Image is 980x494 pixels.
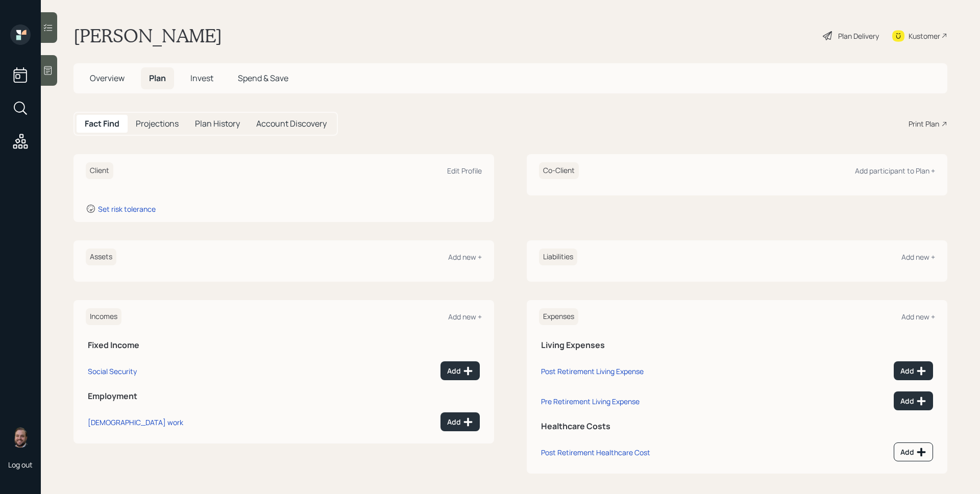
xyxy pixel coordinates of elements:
div: Add participant to Plan + [855,166,935,176]
div: Add [900,396,926,406]
button: Add [894,442,933,461]
h6: Client [86,162,113,179]
h5: Living Expenses [541,340,933,350]
button: Add [894,361,933,380]
button: Add [894,391,933,410]
div: Add new + [901,252,935,262]
h5: Fact Find [85,119,119,129]
div: Add new + [448,312,482,322]
div: Print Plan [909,118,939,129]
span: Plan [149,72,166,84]
h5: Fixed Income [88,340,480,350]
div: Add [900,366,926,376]
span: Spend & Save [238,72,288,84]
button: Add [440,412,480,431]
span: Overview [90,72,125,84]
h5: Healthcare Costs [541,422,933,431]
img: james-distasi-headshot.png [10,427,31,448]
div: Kustomer [909,31,940,41]
h6: Co-Client [539,162,579,179]
h5: Employment [88,391,480,401]
h1: [PERSON_NAME] [73,24,222,47]
h5: Plan History [195,119,240,129]
div: Social Security [88,366,137,376]
div: Add [900,447,926,457]
div: Add new + [901,312,935,322]
h5: Account Discovery [256,119,327,129]
div: Post Retirement Healthcare Cost [541,448,650,457]
h6: Incomes [86,308,121,325]
div: Log out [8,460,33,470]
div: Plan Delivery [838,31,879,41]
div: Add [447,366,473,376]
h6: Liabilities [539,249,577,265]
h6: Expenses [539,308,578,325]
div: [DEMOGRAPHIC_DATA] work [88,417,183,427]
h6: Assets [86,249,116,265]
h5: Projections [136,119,179,129]
span: Invest [190,72,213,84]
div: Add [447,417,473,427]
div: Set risk tolerance [98,204,156,214]
div: Add new + [448,252,482,262]
div: Post Retirement Living Expense [541,366,644,376]
div: Edit Profile [447,166,482,176]
button: Add [440,361,480,380]
div: Pre Retirement Living Expense [541,397,640,406]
